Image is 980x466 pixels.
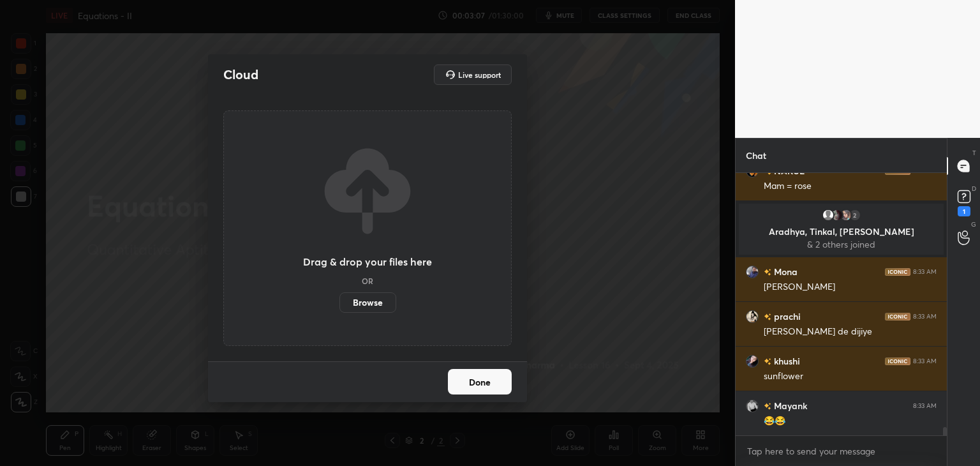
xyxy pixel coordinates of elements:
img: 3 [840,209,852,222]
h6: prachi [771,310,801,323]
img: f8840d19e8ee4b509986dd96207f5500.jpg [746,400,759,412]
img: 96524e2cc86e4c229cbdb3842e67beb3.jpg [746,355,759,368]
div: sunflower [764,370,937,383]
img: no-rating-badge.077c3623.svg [764,403,771,410]
div: 2 [849,209,861,222]
div: 8:33 AM [913,357,937,365]
p: Aradhya, Tinkal, [PERSON_NAME] [746,227,936,237]
h3: Drag & drop your files here [303,257,432,267]
img: 3 [746,266,759,278]
div: 8:33 AM [913,268,937,276]
img: iconic-dark.1390631f.png [885,357,910,365]
div: Mam = rose [764,180,937,193]
div: 😂😂 [764,415,937,428]
img: default.png [822,209,835,222]
p: T [972,148,976,158]
h2: Cloud [223,66,258,83]
p: & 2 others joined [746,239,936,250]
img: iconic-dark.1390631f.png [885,313,910,320]
h6: khushi [771,354,800,368]
img: no-rating-badge.077c3623.svg [764,358,771,365]
img: 6a251a6559c3461ab281b19901a428d7.jpg [831,209,843,222]
p: G [971,220,976,229]
h5: OR [362,277,373,285]
img: no-rating-badge.077c3623.svg [764,269,771,276]
div: 8:33 AM [913,313,937,320]
div: 1 [958,206,970,216]
button: Done [448,369,512,395]
div: [PERSON_NAME] de dijiye [764,326,937,338]
img: no-rating-badge.077c3623.svg [764,313,771,320]
div: [PERSON_NAME] [764,281,937,294]
h6: Mayank [771,399,807,412]
h6: Mona [771,265,798,278]
img: iconic-dark.1390631f.png [885,268,910,276]
div: 8:33 AM [913,402,937,410]
p: Chat [736,139,776,172]
h5: Live support [458,71,501,79]
p: D [972,184,976,193]
div: grid [736,173,947,436]
img: dab8c910bee04a62b87f3bf08be341df.jpg [746,310,759,323]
